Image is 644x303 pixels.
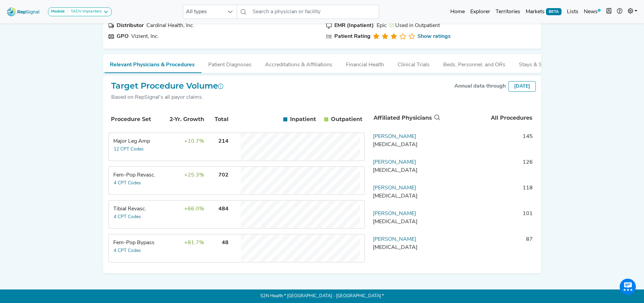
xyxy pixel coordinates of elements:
div: GPO [117,32,128,41]
button: Clinical Trials [391,54,436,72]
input: Search a physician or facility [250,5,379,19]
a: [PERSON_NAME] [373,160,416,165]
a: Lists [564,5,581,19]
a: [PERSON_NAME] [373,237,416,242]
th: All Procedures [442,107,535,129]
p: S2N Health * [GEOGRAPHIC_DATA] - [GEOGRAPHIC_DATA] * [103,289,541,303]
div: Distributor [117,22,144,30]
td: 87 [441,235,536,256]
button: 4 CPT Codes [113,213,141,221]
div: Cardinal Health, Inc. [146,22,194,30]
div: TADV Implanters [68,9,102,15]
span: 48 [222,240,229,246]
div: [DATE] [508,81,536,92]
span: +10.7% [184,139,204,144]
a: Home [448,5,468,19]
th: 2-Yr. Growth [161,108,205,131]
div: Epic [377,22,387,30]
div: Annual data through [454,82,506,90]
strong: Module [51,9,65,14]
th: Affiliated Physicians [371,107,442,129]
span: +81.7% [184,240,204,246]
a: [PERSON_NAME] [373,134,416,139]
button: Intel Book [603,5,614,19]
button: Relevant Physicians & Procedures [103,54,201,73]
button: Accreditations & Affiliations [258,54,339,72]
td: 126 [441,158,536,179]
span: 214 [218,139,229,144]
span: Inpatient [290,115,316,123]
a: Show ratings [418,32,451,41]
div: Fem-Pop Revasc. [113,171,160,179]
div: EMR (Inpatient) [334,22,374,30]
div: Vascular Surgery [373,141,438,149]
a: News [581,5,603,19]
div: Major Leg Amp [113,137,160,145]
a: Territories [493,5,523,19]
h2: Target Procedure Volume [111,81,223,91]
span: +66.0% [184,206,204,212]
button: Beds, Personnel, and ORs [436,54,512,72]
span: +25.3% [184,172,204,178]
th: Total [206,108,230,131]
button: Patient Diagnoses [201,54,258,72]
button: 12 CPT Codes [113,145,144,153]
span: 484 [218,206,229,212]
div: Fem-Pop Bypass [113,239,160,247]
button: Financial Health [339,54,391,72]
button: 4 CPT Codes [113,247,141,255]
div: Tibial Revasc. [113,205,160,213]
td: 101 [441,210,536,230]
div: Vascular Surgery [373,192,438,200]
div: Vascular Surgery [373,243,438,252]
button: 4 CPT Codes [113,179,141,187]
span: 702 [218,172,229,178]
span: BETA [546,8,562,15]
span: All types [183,5,224,19]
div: Vizient, Inc. [131,32,159,41]
div: Vascular Surgery [373,166,438,174]
a: [PERSON_NAME] [373,211,416,216]
div: Patient Rating [334,32,371,41]
span: Outpatient [331,115,362,123]
button: ModuleTADV Implanters [48,7,112,16]
td: 77 [441,261,536,281]
a: [PERSON_NAME] [373,185,416,191]
button: Stays & Services [512,54,566,72]
div: Used in Outpatient [389,22,440,30]
a: Explorer [468,5,493,19]
td: 145 [441,133,536,153]
div: Based on RepSignal's all payor claims. [111,93,223,101]
a: MarketsBETA [523,5,564,19]
th: Procedure Set [110,108,161,131]
td: 118 [441,184,536,204]
div: Vascular Surgery [373,218,438,226]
